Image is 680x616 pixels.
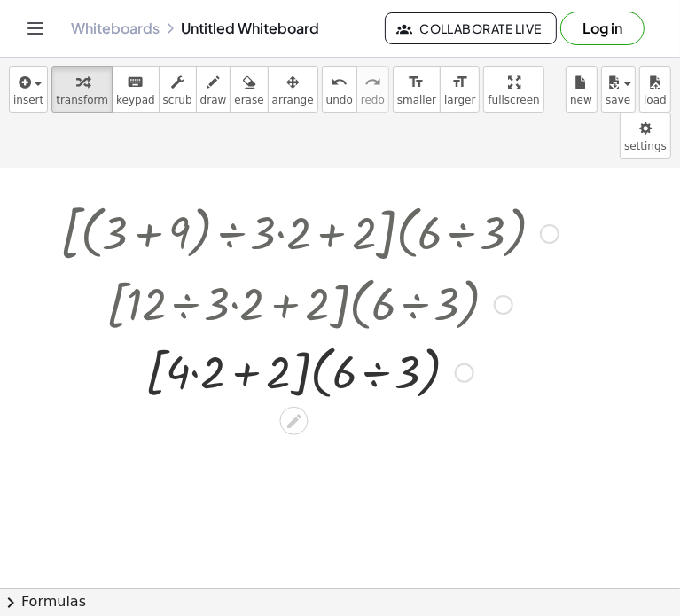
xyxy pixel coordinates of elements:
button: undoundo [322,66,357,113]
span: new [570,94,592,106]
button: insert [9,66,48,113]
button: draw [196,66,231,113]
span: keypad [116,94,155,106]
i: format_size [408,72,425,93]
span: larger [444,94,475,106]
i: undo [331,72,348,93]
button: fullscreen [483,66,543,113]
span: redo [361,94,385,106]
button: transform [51,66,113,113]
div: Edit math [279,408,308,436]
i: redo [364,72,381,93]
span: scrub [163,94,192,106]
button: arrange [268,66,318,113]
button: format_sizelarger [440,66,480,113]
i: keyboard [127,72,144,93]
a: Whiteboards [71,19,160,37]
i: format_size [451,72,468,93]
button: settings [620,113,671,159]
button: redoredo [356,66,389,113]
button: Toggle navigation [21,14,50,43]
span: arrange [272,94,314,106]
span: Collaborate Live [400,20,542,36]
span: save [606,94,630,106]
button: save [601,66,636,113]
span: load [644,94,667,106]
button: Collaborate Live [385,12,557,44]
button: new [566,66,598,113]
span: fullscreen [488,94,539,106]
span: settings [624,140,667,152]
span: undo [326,94,353,106]
span: smaller [397,94,436,106]
button: erase [230,66,268,113]
button: format_sizesmaller [393,66,441,113]
span: draw [200,94,227,106]
span: insert [13,94,43,106]
button: keyboardkeypad [112,66,160,113]
span: erase [234,94,263,106]
button: Log in [560,12,645,45]
button: load [639,66,671,113]
span: transform [56,94,108,106]
button: scrub [159,66,197,113]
